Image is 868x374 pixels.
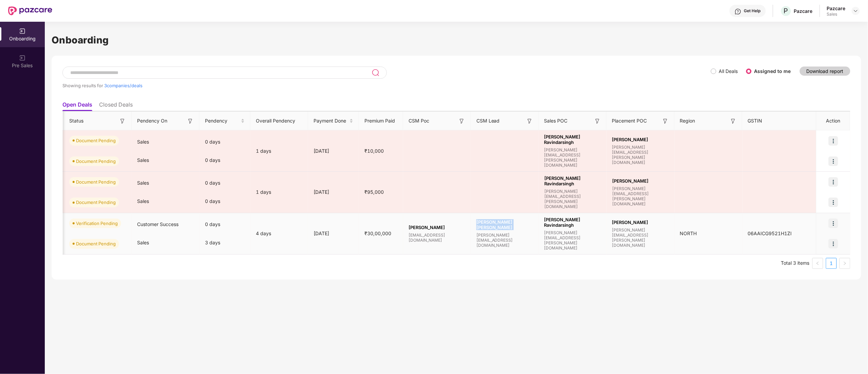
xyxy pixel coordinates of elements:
span: [PERSON_NAME][EMAIL_ADDRESS][PERSON_NAME][DOMAIN_NAME] [544,147,601,168]
label: Assigned to me [754,68,791,74]
img: svg+xml;base64,PHN2ZyB3aWR0aD0iMTYiIGhlaWdodD0iMTYiIHZpZXdCb3g9IjAgMCAxNiAxNiIgZmlsbD0ibm9uZSIgeG... [730,118,737,125]
img: svg+xml;base64,PHN2ZyB3aWR0aD0iMTYiIGhlaWdodD0iMTYiIHZpZXdCb3g9IjAgMCAxNiAxNiIgZmlsbD0ibm9uZSIgeG... [594,118,601,125]
img: svg+xml;base64,PHN2ZyB3aWR0aD0iMjAiIGhlaWdodD0iMjAiIHZpZXdCb3g9IjAgMCAyMCAyMCIgZmlsbD0ibm9uZSIgeG... [19,55,26,61]
span: [PERSON_NAME][EMAIL_ADDRESS][PERSON_NAME][DOMAIN_NAME] [612,145,669,165]
div: Get Help [744,8,761,14]
span: [PERSON_NAME][EMAIL_ADDRESS][PERSON_NAME][DOMAIN_NAME] [612,227,669,248]
th: GSTIN [742,112,817,130]
img: svg+xml;base64,PHN2ZyB3aWR0aD0iMTYiIGhlaWdodD0iMTYiIHZpZXdCb3g9IjAgMCAxNiAxNiIgZmlsbD0ibm9uZSIgeG... [119,118,126,125]
span: Sales POC [544,117,568,125]
span: [PERSON_NAME][EMAIL_ADDRESS][PERSON_NAME][DOMAIN_NAME] [612,186,669,206]
img: svg+xml;base64,PHN2ZyB3aWR0aD0iMjQiIGhlaWdodD0iMjUiIHZpZXdCb3g9IjAgMCAyNCAyNSIgZmlsbD0ibm9uZSIgeG... [372,69,379,77]
span: Sales [137,157,149,163]
li: Closed Deals [99,101,133,111]
div: 4 days [250,230,308,237]
th: Premium Paid [359,112,403,130]
span: ₹10,000 [359,148,389,154]
span: Sales [137,139,149,145]
span: [PERSON_NAME] [612,137,669,142]
span: 06AAICG9521H1ZI [742,230,797,236]
h1: Onboarding [52,33,861,48]
div: Document Pending [76,158,116,165]
img: icon [829,239,838,248]
div: Showing results for [62,83,711,88]
span: Pendency On [137,117,167,125]
img: svg+xml;base64,PHN2ZyBpZD0iRHJvcGRvd24tMzJ4MzIiIHhtbG5zPSJodHRwOi8vd3d3LnczLm9yZy8yMDAwL3N2ZyIgd2... [853,8,858,14]
div: 0 days [200,151,250,169]
span: [PERSON_NAME] Ravindarsingh [544,134,601,145]
th: Action [816,112,850,130]
span: CSM Poc [409,117,429,125]
span: Customer Success [137,221,178,227]
img: svg+xml;base64,PHN2ZyB3aWR0aD0iMTYiIGhlaWdodD0iMTYiIHZpZXdCb3g9IjAgMCAxNiAxNiIgZmlsbD0ibm9uZSIgeG... [526,118,533,125]
span: [PERSON_NAME] [409,225,466,230]
span: 3 companies/deals [104,83,143,88]
li: 1 [826,258,837,269]
div: [DATE] [308,230,359,237]
span: Sales [137,198,149,204]
span: [EMAIL_ADDRESS][DOMAIN_NAME] [409,232,466,243]
div: Document Pending [76,137,116,144]
li: Next Page [839,258,850,269]
div: 0 days [200,133,250,151]
img: svg+xml;base64,PHN2ZyB3aWR0aD0iMTYiIGhlaWdodD0iMTYiIHZpZXdCb3g9IjAgMCAxNiAxNiIgZmlsbD0ibm9uZSIgeG... [187,118,194,125]
th: Pendency [200,112,250,130]
span: [PERSON_NAME] [612,220,669,225]
span: Sales [137,180,149,186]
a: 1 [826,258,836,268]
span: [PERSON_NAME] Ravindarsingh [544,217,601,228]
div: 1 days [250,147,308,155]
span: Payment Done [314,117,348,125]
div: Document Pending [76,179,116,185]
div: 3 days [200,233,250,252]
th: Overall Pendency [250,112,308,130]
div: Sales [827,12,846,17]
span: ₹95,000 [359,189,389,195]
th: Payment Done [308,112,359,130]
span: Placement POC [612,117,647,125]
div: 1 days [250,188,308,196]
span: [PERSON_NAME] Ravindarsingh [544,175,601,186]
span: [PERSON_NAME] [PERSON_NAME] [476,219,533,230]
span: [PERSON_NAME][EMAIL_ADDRESS][DOMAIN_NAME] [476,232,533,248]
span: right [843,261,847,265]
span: Region [680,117,695,125]
li: Total 3 items [781,258,810,269]
img: icon [829,219,838,228]
div: [DATE] [308,147,359,155]
li: Open Deals [62,101,92,111]
span: CSM Lead [476,117,500,125]
span: [PERSON_NAME][EMAIL_ADDRESS][PERSON_NAME][DOMAIN_NAME] [544,189,601,209]
img: svg+xml;base64,PHN2ZyB3aWR0aD0iMTYiIGhlaWdodD0iMTYiIHZpZXdCb3g9IjAgMCAxNiAxNiIgZmlsbD0ibm9uZSIgeG... [662,118,669,125]
span: ₹30,00,000 [359,230,397,236]
img: icon [829,198,838,207]
div: Document Pending [76,199,116,206]
span: Pendency [205,117,240,125]
img: New Pazcare Logo [8,6,52,15]
div: [DATE] [308,188,359,196]
img: svg+xml;base64,PHN2ZyBpZD0iSGVscC0zMngzMiIgeG1sbnM9Imh0dHA6Ly93d3cudzMub3JnLzIwMDAvc3ZnIiB3aWR0aD... [735,8,741,15]
button: Download report [800,67,850,76]
div: Pazcare [827,5,846,12]
img: icon [829,136,838,146]
div: NORTH [675,230,742,237]
span: [PERSON_NAME][EMAIL_ADDRESS][PERSON_NAME][DOMAIN_NAME] [544,230,601,250]
img: svg+xml;base64,PHN2ZyB3aWR0aD0iMTYiIGhlaWdodD0iMTYiIHZpZXdCb3g9IjAgMCAxNiAxNiIgZmlsbD0ibm9uZSIgeG... [458,118,465,125]
div: Verification Pending [76,220,118,227]
button: left [812,258,823,269]
div: Pazcare [794,8,813,14]
img: icon [829,156,838,166]
div: 0 days [200,174,250,192]
label: All Deals [719,68,738,74]
img: icon [829,177,838,187]
div: 0 days [200,215,250,233]
div: 0 days [200,192,250,210]
span: Sales [137,240,149,245]
span: left [816,261,820,265]
span: P [784,7,788,15]
button: right [839,258,850,269]
div: Document Pending [76,240,116,247]
img: svg+xml;base64,PHN2ZyB3aWR0aD0iMjAiIGhlaWdodD0iMjAiIHZpZXdCb3g9IjAgMCAyMCAyMCIgZmlsbD0ibm9uZSIgeG... [19,28,26,35]
span: Status [69,117,83,125]
span: [PERSON_NAME] [612,178,669,184]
